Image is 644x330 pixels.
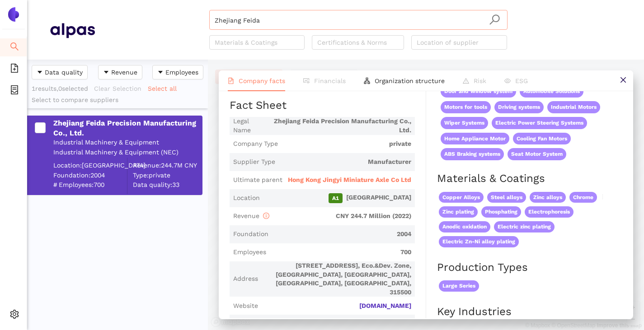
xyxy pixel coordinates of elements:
span: apartment [364,78,370,84]
span: Legal Name [233,117,266,135]
span: Organization structure [375,77,445,84]
span: Employees [165,67,198,77]
span: Copper Alloys [439,192,484,203]
span: Revenue [233,212,269,219]
button: caret-downRevenue [98,65,142,79]
span: Electric Zn-Ni alloy plating [439,236,519,247]
span: Supplier Type [233,158,275,167]
span: file-add [10,60,19,79]
span: Steel alloys [487,192,526,203]
span: Revenue [111,67,137,77]
span: ABS Braking systems [441,148,504,160]
span: close [620,76,627,84]
span: Select all [148,84,177,93]
span: Data quality: 33 [133,181,202,190]
div: Industrial Machinery & Equipment (NEC) [53,148,202,157]
span: caret-down [37,69,43,76]
span: 700 [270,248,411,257]
span: Motors for tools [441,101,491,113]
span: Employees [233,248,266,257]
button: close [613,70,633,91]
span: Data quality [45,67,83,77]
span: Driving systems [494,101,544,113]
span: Location [233,194,260,203]
h2: Key Industries [437,304,622,320]
span: Automobile Solutions [520,85,583,98]
span: private [282,139,411,149]
img: Homepage [50,19,95,42]
span: [GEOGRAPHIC_DATA] [263,193,411,203]
h2: Fact Sheet [230,98,415,113]
span: Foundation: 2004 [53,171,127,180]
span: Electric Power Steering Systems [492,117,587,129]
span: Chrome [569,192,597,203]
span: eye [504,78,511,84]
span: Financials [314,77,346,84]
div: Select to compare suppliers [32,96,203,105]
span: Electric zinc plating [494,221,555,232]
span: caret-down [103,69,109,76]
div: Industrial Machinery & Equipment [53,138,202,147]
span: Website [233,302,258,311]
span: info-circle [263,213,269,219]
span: Home Appliance Motor [441,133,509,145]
span: Company Type [233,139,278,149]
span: Manufacturer [279,158,411,167]
span: container [10,82,19,100]
span: Foundation [233,230,268,239]
span: Risk [474,77,486,84]
span: Anodic oxidation [439,221,490,232]
span: caret-down [157,69,164,76]
span: Address [233,274,258,284]
span: Large Series [439,280,479,292]
span: Phosphating [481,206,521,218]
span: search [489,14,500,25]
span: Electrophoresis [525,206,573,218]
span: [STREET_ADDRESS], Eco.&Dev. Zone, [GEOGRAPHIC_DATA], [GEOGRAPHIC_DATA], [GEOGRAPHIC_DATA], [GEOGR... [262,261,411,297]
span: Zhejiang Feida Precision Manufacturing Co., Ltd. [270,117,411,135]
span: Door and window system [441,85,516,98]
button: caret-downData quality [32,65,88,79]
span: Company facts [239,77,285,84]
span: setting [10,307,19,325]
img: Logo [6,7,21,22]
span: warning [463,78,469,84]
span: Industrial Motors [547,101,600,113]
span: Seat Motor System [508,148,566,160]
span: Zinc alloys [530,192,566,203]
span: ESG [515,77,528,84]
span: Cooling Fan Motors [513,133,571,145]
button: caret-downEmployees [152,65,203,79]
span: 2004 [272,230,411,239]
div: Zhejiang Feida Precision Manufacturing Co., Ltd. [53,118,202,139]
span: Hong Kong Jingyi Miniature Axle Co Ltd [288,176,411,185]
span: Wiper Systems [441,117,488,129]
span: fund-view [303,78,310,84]
div: Location: [GEOGRAPHIC_DATA] [53,161,127,170]
button: Select all [147,81,183,96]
span: Ultimate parent [233,176,282,185]
span: CNY 244.7 Million (2022) [273,212,411,221]
span: Zinc plating [439,206,478,218]
h2: Production Types [437,260,622,275]
div: Revenue: 244.7M CNY [133,161,202,170]
span: file-text [228,78,234,84]
span: search [10,39,19,57]
span: 1 results, 0 selected [32,85,88,92]
span: Type: private [133,171,202,180]
button: Clear Selection [94,81,147,96]
h2: Materials & Coatings [437,171,622,186]
span: A1 [329,193,343,203]
span: # Employees: 700 [53,181,127,190]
